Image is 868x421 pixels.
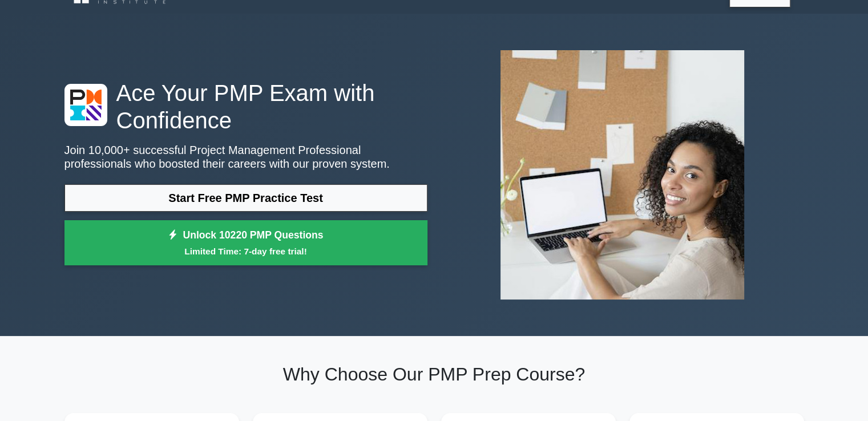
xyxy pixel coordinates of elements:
[64,184,427,212] a: Start Free PMP Practice Test
[64,143,427,171] p: Join 10,000+ successful Project Management Professional professionals who boosted their careers w...
[64,220,427,266] a: Unlock 10220 PMP QuestionsLimited Time: 7-day free trial!
[79,245,413,258] small: Limited Time: 7-day free trial!
[64,363,804,385] h2: Why Choose Our PMP Prep Course?
[64,79,427,134] h1: Ace Your PMP Exam with Confidence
